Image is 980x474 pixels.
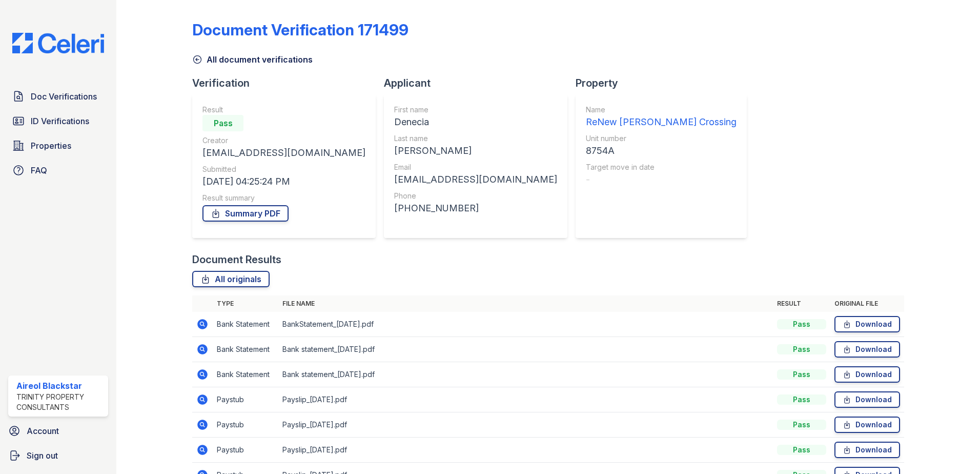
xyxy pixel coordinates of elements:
[394,191,557,201] div: Phone
[394,201,557,215] div: [PHONE_NUMBER]
[31,140,71,152] span: Properties
[202,193,365,203] div: Result summary
[213,362,278,387] td: Bank Statement
[192,252,281,267] div: Document Results
[202,205,289,222] a: Summary PDF
[834,442,900,458] a: Download
[192,21,409,39] div: Document Verification 171499
[834,316,900,332] a: Download
[384,76,576,90] div: Applicant
[213,387,278,412] td: Paystub
[202,146,365,160] div: [EMAIL_ADDRESS][DOMAIN_NAME]
[394,115,557,129] div: Denecia
[586,144,737,158] div: 8754A
[8,160,108,181] a: FAQ
[773,295,830,312] th: Result
[777,445,826,455] div: Pass
[586,105,737,129] a: Name ReNew [PERSON_NAME] Crossing
[777,369,826,380] div: Pass
[394,172,557,187] div: [EMAIL_ADDRESS][DOMAIN_NAME]
[27,449,58,462] span: Sign out
[278,362,773,387] td: Bank statement_[DATE].pdf
[586,133,737,144] div: Unit number
[8,135,108,156] a: Properties
[586,105,737,115] div: Name
[394,105,557,115] div: First name
[278,387,773,412] td: Payslip_[DATE].pdf
[834,417,900,433] a: Download
[576,76,755,90] div: Property
[31,115,89,127] span: ID Verifications
[192,76,384,90] div: Verification
[777,319,826,329] div: Pass
[586,172,737,187] div: -
[278,438,773,463] td: Payslip_[DATE].pdf
[278,295,773,312] th: File name
[213,412,278,438] td: Paystub
[278,312,773,337] td: BankStatement_[DATE].pdf
[213,295,278,312] th: Type
[192,271,270,287] a: All originals
[830,295,904,312] th: Original file
[278,412,773,438] td: Payslip_[DATE].pdf
[8,111,108,131] a: ID Verifications
[16,392,104,412] div: Trinity Property Consultants
[834,341,900,358] a: Download
[31,90,97,103] span: Doc Verifications
[777,394,826,405] div: Pass
[4,421,112,441] a: Account
[586,162,737,172] div: Target move in date
[202,105,365,115] div: Result
[202,115,243,131] div: Pass
[192,53,313,66] a: All document verifications
[27,425,59,437] span: Account
[4,445,112,466] a: Sign out
[394,162,557,172] div: Email
[213,438,278,463] td: Paystub
[4,33,112,53] img: CE_Logo_Blue-a8612792a0a2168367f1c8372b55b34899dd931a85d93a1a3d3e32e68fde9ad4.png
[777,344,826,354] div: Pass
[213,312,278,337] td: Bank Statement
[278,337,773,362] td: Bank statement_[DATE].pdf
[202,174,365,189] div: [DATE] 04:25:24 PM
[16,380,104,392] div: Aireol Blackstar
[202,135,365,146] div: Creator
[834,391,900,408] a: Download
[394,133,557,144] div: Last name
[31,164,47,176] span: FAQ
[394,144,557,158] div: [PERSON_NAME]
[777,420,826,430] div: Pass
[202,164,365,174] div: Submitted
[8,86,108,107] a: Doc Verifications
[213,337,278,362] td: Bank Statement
[586,115,737,129] div: ReNew [PERSON_NAME] Crossing
[834,366,900,383] a: Download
